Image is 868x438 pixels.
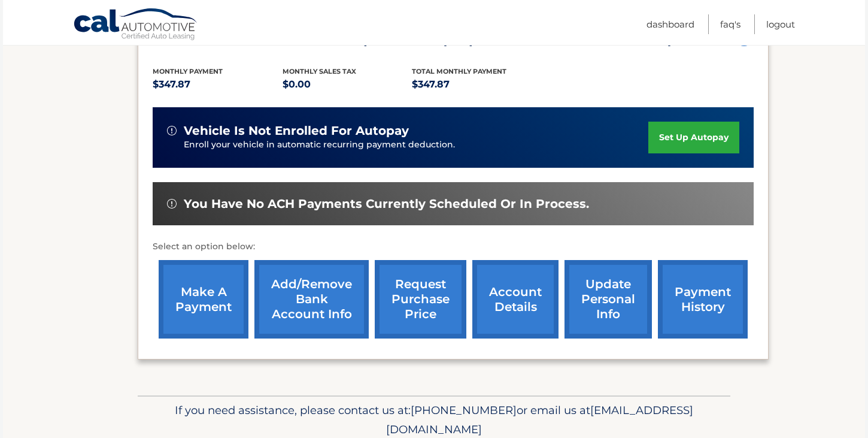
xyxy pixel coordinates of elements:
[411,403,517,417] span: [PHONE_NUMBER]
[184,123,409,138] span: vehicle is not enrolled for autopay
[564,260,652,339] a: update personal info
[254,260,369,339] a: Add/Remove bank account info
[153,76,283,93] p: $347.87
[648,122,739,153] a: set up autopay
[153,67,223,75] span: Monthly Payment
[647,14,694,34] a: Dashboard
[720,14,740,34] a: FAQ's
[73,8,199,43] a: Cal Automotive
[283,76,412,93] p: $0.00
[153,240,754,254] p: Select an option below:
[472,260,559,339] a: account details
[375,260,466,339] a: request purchase price
[766,14,795,34] a: Logout
[658,260,748,339] a: payment history
[412,76,542,93] p: $347.87
[386,403,693,436] span: [EMAIL_ADDRESS][DOMAIN_NAME]
[184,138,648,152] p: Enroll your vehicle in automatic recurring payment deduction.
[283,67,356,75] span: Monthly sales Tax
[167,199,177,209] img: alert-white.svg
[159,260,248,339] a: make a payment
[184,197,589,212] span: You have no ACH payments currently scheduled or in process.
[167,126,177,135] img: alert-white.svg
[412,67,506,75] span: Total Monthly Payment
